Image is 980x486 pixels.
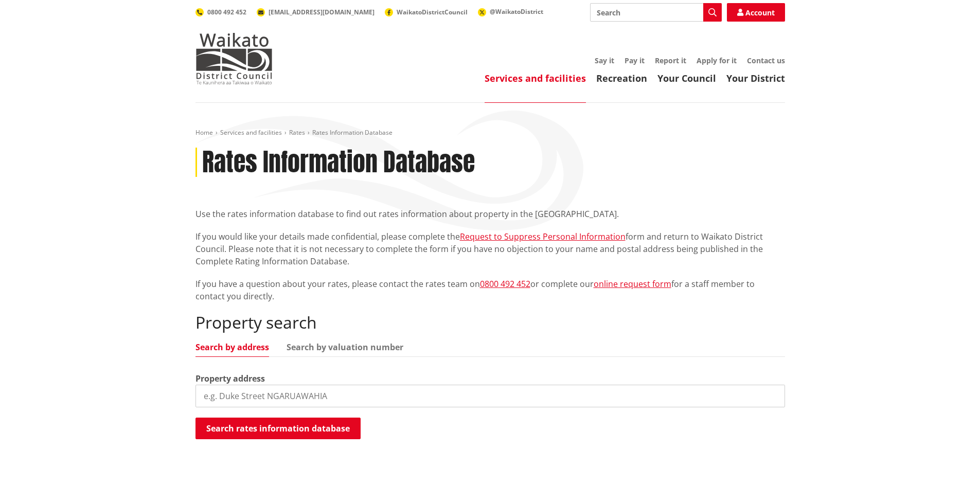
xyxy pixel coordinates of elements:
a: Rates [289,128,305,137]
h2: Property search [195,313,785,332]
nav: breadcrumb [195,129,785,137]
a: Recreation [596,72,647,84]
p: If you have a question about your rates, please contact the rates team on or complete our for a s... [195,278,785,302]
a: Search by address [195,343,269,351]
input: Search input [590,3,722,22]
p: Use the rates information database to find out rates information about property in the [GEOGRAPHI... [195,208,785,220]
a: Apply for it [697,56,737,65]
span: 0800 492 452 [207,8,246,16]
a: 0800 492 452 [195,8,246,16]
a: Account [727,3,785,22]
a: Your District [726,72,785,84]
a: [EMAIL_ADDRESS][DOMAIN_NAME] [257,8,375,16]
span: Rates Information Database [312,128,393,137]
h1: Rates Information Database [202,148,475,177]
a: WaikatoDistrictCouncil [385,8,468,16]
a: Pay it [625,56,645,65]
a: Request to Suppress Personal Information [460,231,626,242]
a: Report it [655,56,686,65]
a: online request form [594,278,671,290]
span: WaikatoDistrictCouncil [397,8,468,16]
a: 0800 492 452 [480,278,530,290]
a: Services and facilities [485,72,586,84]
span: @WaikatoDistrict [490,7,543,16]
img: Waikato District Council - Te Kaunihera aa Takiwaa o Waikato [195,33,273,84]
a: Services and facilities [220,128,282,137]
a: @WaikatoDistrict [478,7,543,16]
a: Say it [595,56,614,65]
span: [EMAIL_ADDRESS][DOMAIN_NAME] [269,8,375,16]
a: Your Council [657,72,716,84]
a: Contact us [747,56,785,65]
a: Search by valuation number [287,343,403,351]
label: Property address [195,372,265,385]
input: e.g. Duke Street NGARUAWAHIA [195,385,785,407]
p: If you would like your details made confidential, please complete the form and return to Waikato ... [195,230,785,267]
a: Home [195,128,213,137]
button: Search rates information database [195,418,361,439]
